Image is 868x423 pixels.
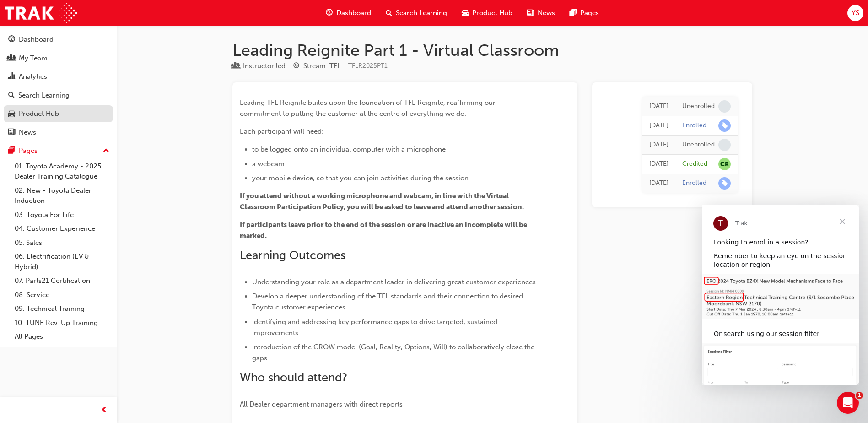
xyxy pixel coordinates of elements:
[580,8,599,18] span: Pages
[4,31,113,48] a: Dashboard
[348,62,388,70] span: Learning resource code
[718,177,731,190] span: learningRecordVerb_ENROLL-icon
[847,5,863,21] button: YS
[11,184,113,208] a: 02. New - Toyota Dealer Induction
[243,61,286,71] div: Instructor led
[11,159,113,184] a: 01. Toyota Academy - 2025 Dealer Training Catalogue
[19,53,48,64] div: My Team
[232,60,286,72] div: Type
[454,4,520,22] a: car-iconProduct Hub
[4,142,113,159] button: Pages
[4,68,113,85] a: Analytics
[240,127,323,136] span: Each participant will need:
[232,40,752,60] h1: Leading Reignite Part 1 - Virtual Classroom
[232,62,239,70] span: learningResourceType_INSTRUCTOR_LED-icon
[240,370,347,385] span: Who should attend?
[326,7,333,19] span: guage-icon
[472,8,512,18] span: Product Hub
[240,400,403,408] span: All Dealer department managers with direct reports
[649,178,669,189] div: Fri Aug 01 2025 16:54:19 GMT+1000 (Australian Eastern Standard Time)
[856,392,863,399] span: 1
[4,124,113,141] a: News
[11,330,113,344] a: All Pages
[252,292,525,311] span: Develop a deeper understanding of the TFL standards and their connection to desired Toyota custom...
[19,127,36,138] div: News
[649,159,669,169] div: Wed Aug 06 2025 10:00:00 GMT+1000 (Australian Eastern Standard Time)
[240,221,528,240] span: If participants leave prior to the end of the session or are inactive an incomplete will be marked.
[8,54,15,63] span: people-icon
[8,73,15,81] span: chart-icon
[293,62,300,70] span: target-icon
[101,405,108,416] span: prev-icon
[11,236,113,250] a: 05. Sales
[11,288,113,302] a: 08. Service
[252,145,446,153] span: to be logged onto an individual computer with a microphone
[252,318,499,337] span: Identifying and addressing key performance gaps to drive targeted, sustained improvements
[386,7,392,19] span: search-icon
[252,343,536,362] span: Introduction of the GROW model (Goal, Reality, Options, Will) to collaboratively close the gaps
[240,248,345,262] span: Learning Outcomes
[11,316,113,330] a: 10. TUNE Rev-Up Training
[18,90,70,101] div: Search Learning
[5,3,77,23] img: Trak
[649,140,669,150] div: Thu Aug 07 2025 14:18:03 GMT+1000 (Australian Eastern Standard Time)
[103,145,109,157] span: up-icon
[682,121,706,130] div: Enrolled
[240,98,497,118] span: Leading TFL Reignite builds upon the foundation of TFL Reignite, reaffirming our commitment to pu...
[19,146,38,156] div: Pages
[11,302,113,316] a: 09. Technical Training
[303,61,341,71] div: Stream: TFL
[293,60,341,72] div: Stream
[520,4,562,22] a: news-iconNews
[11,274,113,288] a: 07. Parts21 Certification
[11,249,113,274] a: 06. Electrification (EV & Hybrid)
[240,192,524,211] span: If you attend without a working microphone and webcam, in line with the Virtual Classroom Partici...
[11,208,113,222] a: 03. Toyota For Life
[527,7,534,19] span: news-icon
[562,4,606,22] a: pages-iconPages
[19,34,54,45] div: Dashboard
[538,8,555,18] span: News
[837,392,859,414] iframe: Intercom live chat
[702,205,859,385] iframe: Intercom live chat message
[8,110,15,118] span: car-icon
[8,147,15,155] span: pages-icon
[11,222,113,236] a: 04. Customer Experience
[649,120,669,131] div: Sun Aug 10 2025 15:41:15 GMT+1000 (Australian Eastern Standard Time)
[4,105,113,122] a: Product Hub
[682,102,715,111] div: Unenrolled
[252,174,469,182] span: your mobile device, so that you can join activities during the session
[252,160,285,168] span: a webcam
[4,29,113,142] button: DashboardMy TeamAnalyticsSearch LearningProduct HubNews
[19,108,59,119] div: Product Hub
[8,36,15,44] span: guage-icon
[649,101,669,112] div: Wed Aug 13 2025 08:28:25 GMT+1000 (Australian Eastern Standard Time)
[4,50,113,67] a: My Team
[252,278,536,286] span: Understanding your role as a department leader in delivering great customer experiences
[718,119,731,132] span: learningRecordVerb_ENROLL-icon
[682,179,706,188] div: Enrolled
[682,160,707,168] div: Credited
[8,92,15,100] span: search-icon
[718,158,731,170] span: null-icon
[8,129,15,137] span: news-icon
[318,4,378,22] a: guage-iconDashboard
[852,8,859,18] span: YS
[570,7,577,19] span: pages-icon
[718,139,731,151] span: learningRecordVerb_NONE-icon
[378,4,454,22] a: search-iconSearch Learning
[336,8,371,18] span: Dashboard
[4,87,113,104] a: Search Learning
[19,71,47,82] div: Analytics
[462,7,469,19] span: car-icon
[718,100,731,113] span: learningRecordVerb_NONE-icon
[396,8,447,18] span: Search Learning
[682,141,715,149] div: Unenrolled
